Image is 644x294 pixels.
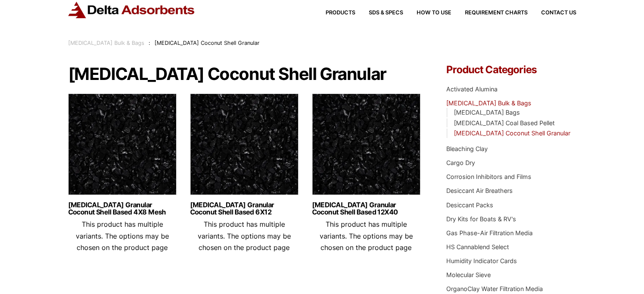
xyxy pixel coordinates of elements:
[417,10,451,16] span: How to Use
[68,2,195,18] img: Delta Adsorbents
[446,187,513,194] a: Desiccant Air Breathers
[446,285,543,292] a: OrganoClay Water Filtration Media
[190,201,299,216] a: [MEDICAL_DATA] Granular Coconut Shell Based 6X12
[446,243,509,250] a: HS Cannablend Select
[198,220,291,251] span: This product has multiple variants. The options may be chosen on the product page
[68,65,421,83] h1: [MEDICAL_DATA] Coconut Shell Granular
[446,257,517,264] a: Humidity Indicator Cards
[446,99,531,107] a: [MEDICAL_DATA] Bulk & Bags
[453,129,570,137] a: [MEDICAL_DATA] Coconut Shell Granular
[190,93,299,199] img: Activated Carbon Mesh Granular
[453,119,554,126] a: [MEDICAL_DATA] Coal Based Pellet
[320,220,413,251] span: This product has multiple variants. The options may be chosen on the product page
[403,10,451,16] a: How to Use
[446,201,493,209] a: Desiccant Packs
[68,201,177,216] a: [MEDICAL_DATA] Granular Coconut Shell Based 4X8 Mesh
[76,220,169,251] span: This product has multiple variants. The options may be chosen on the product page
[355,10,403,16] a: SDS & SPECS
[68,93,177,199] img: Activated Carbon Mesh Granular
[3,3,124,11] div: Outline
[446,229,533,236] a: Gas Phase-Air Filtration Media
[3,51,29,58] label: Font Size
[446,85,498,93] a: Activated Alumina
[10,59,24,66] span: 16 px
[446,271,491,278] a: Molecular Sieve
[326,10,355,16] span: Products
[446,65,576,75] h4: Product Categories
[68,40,144,46] a: [MEDICAL_DATA] Bulk & Bags
[446,215,516,223] a: Dry Kits for Boats & RV's
[465,10,528,16] span: Requirement Charts
[3,27,124,36] h3: Style
[453,109,520,116] a: [MEDICAL_DATA] Bags
[312,10,355,16] a: Products
[528,10,576,16] a: Contact Us
[149,40,150,46] span: :
[446,173,531,180] a: Corrosion Inhibitors and Films
[312,93,420,199] img: Activated Carbon Mesh Granular
[451,10,528,16] a: Requirement Charts
[446,145,488,152] a: Bleaching Clay
[541,10,576,16] span: Contact Us
[155,40,260,46] span: [MEDICAL_DATA] Coconut Shell Granular
[446,159,475,166] a: Cargo Dry
[369,10,403,16] span: SDS & SPECS
[312,201,420,216] a: [MEDICAL_DATA] Granular Coconut Shell Based 12X40
[13,11,46,18] a: Back to Top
